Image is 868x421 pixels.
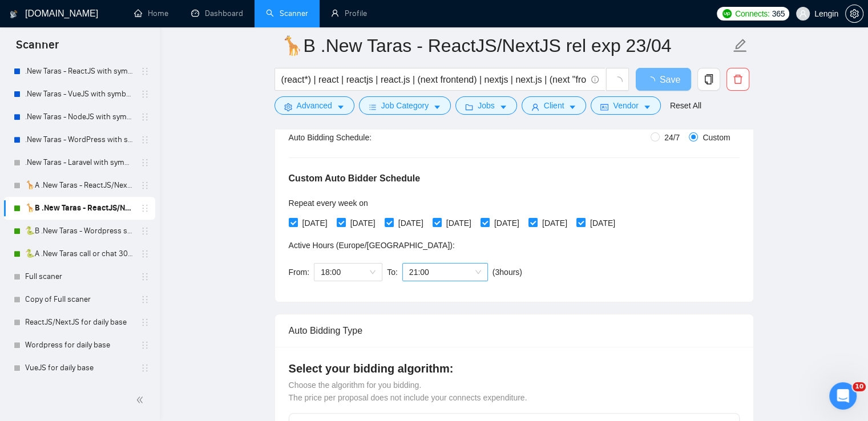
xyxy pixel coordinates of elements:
span: holder [140,363,150,373]
img: logo [10,5,18,23]
a: .New Taras - ReactJS with symbols [25,60,134,83]
a: Copy of Full scaner [25,288,134,311]
span: holder [140,204,150,213]
button: setting [845,5,863,23]
span: user [531,103,539,111]
a: 🦒B .New Taras - ReactJS/NextJS rel exp 23/04 [25,197,134,220]
h5: Custom Auto Bidder Schedule [289,172,421,185]
span: folder [465,103,473,111]
button: settingAdvancedcaret-down [274,96,354,115]
button: delete [726,68,749,91]
a: dashboardDashboard [191,9,243,18]
span: holder [140,272,150,281]
span: Save [660,72,680,87]
span: 18:00 [321,264,376,281]
span: user [799,10,807,18]
span: idcard [600,103,608,111]
button: idcardVendorcaret-down [591,96,660,115]
a: ReactJS/NextJS for daily base [25,311,134,334]
span: Choose the algorithm for you bidding. The price per proposal does not include your connects expen... [289,380,527,402]
h4: Select your bidding algorithm: [289,361,740,377]
span: Connects: [735,7,769,20]
span: info-circle [591,76,599,83]
span: 10 [853,382,866,391]
input: Scanner name... [281,31,730,60]
span: From: [289,268,310,277]
a: Wordpress for daily base [25,334,134,357]
span: setting [284,103,292,111]
span: Job Category [381,99,429,112]
span: holder [140,90,150,99]
span: loading [612,76,623,87]
span: [DATE] [586,217,620,229]
span: holder [140,226,150,236]
a: Reset All [670,99,701,112]
button: barsJob Categorycaret-down [359,96,451,115]
span: [DATE] [394,217,428,229]
a: .New Taras - Laravel with symbols [25,151,134,174]
button: Save [636,68,691,91]
span: edit [733,38,748,53]
input: Search Freelance Jobs... [281,72,586,87]
span: [DATE] [298,217,332,229]
span: bars [369,103,377,111]
span: holder [140,249,150,258]
span: caret-down [568,103,576,111]
span: caret-down [643,103,651,111]
a: Full scaner [25,265,134,288]
span: [DATE] [538,217,572,229]
span: [DATE] [442,217,476,229]
a: .New Taras - WordPress with symbols [25,128,134,151]
span: setting [846,9,863,18]
span: loading [646,76,660,86]
a: .New Taras - VueJS with symbols [25,83,134,106]
a: homeHome [134,9,168,18]
a: 🐍A .New Taras call or chat 30%view 0 reply 23/04 [25,242,134,265]
span: Custom [698,131,734,144]
span: double-left [136,394,147,406]
a: .New Taras - NodeJS with symbols [25,106,134,128]
span: holder [140,341,150,350]
iframe: Intercom live chat [829,382,857,410]
span: holder [140,112,150,122]
span: To: [387,268,398,277]
a: 🦒A .New Taras - ReactJS/NextJS usual 23/04 [25,174,134,197]
span: 24/7 [660,131,684,144]
span: Repeat every week on [289,199,368,208]
span: holder [140,135,150,144]
img: upwork-logo.png [722,9,732,18]
button: copy [697,68,720,91]
span: holder [140,318,150,327]
span: [DATE] [490,217,524,229]
span: Scanner [7,37,68,60]
span: caret-down [499,103,507,111]
span: Active Hours ( Europe/[GEOGRAPHIC_DATA] ): [289,241,455,250]
div: Auto Bidding Schedule: [289,131,439,144]
span: caret-down [337,103,345,111]
a: setting [845,9,863,18]
span: 21:00 [409,264,481,281]
span: ( 3 hours) [492,268,522,277]
a: userProfile [331,9,367,18]
span: copy [698,74,720,84]
span: holder [140,158,150,167]
span: Advanced [297,99,332,112]
a: VueJS for daily base [25,357,134,379]
span: caret-down [433,103,441,111]
span: holder [140,181,150,190]
button: folderJobscaret-down [455,96,517,115]
span: 365 [772,7,784,20]
span: Vendor [613,99,638,112]
span: holder [140,295,150,304]
a: 🐍B .New Taras - Wordpress short 23/04 [25,220,134,242]
span: [DATE] [346,217,380,229]
span: Jobs [478,99,495,112]
span: holder [140,67,150,76]
button: userClientcaret-down [522,96,587,115]
a: searchScanner [266,9,308,18]
div: Auto Bidding Type [289,314,740,347]
span: delete [727,74,749,84]
span: Client [544,99,564,112]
